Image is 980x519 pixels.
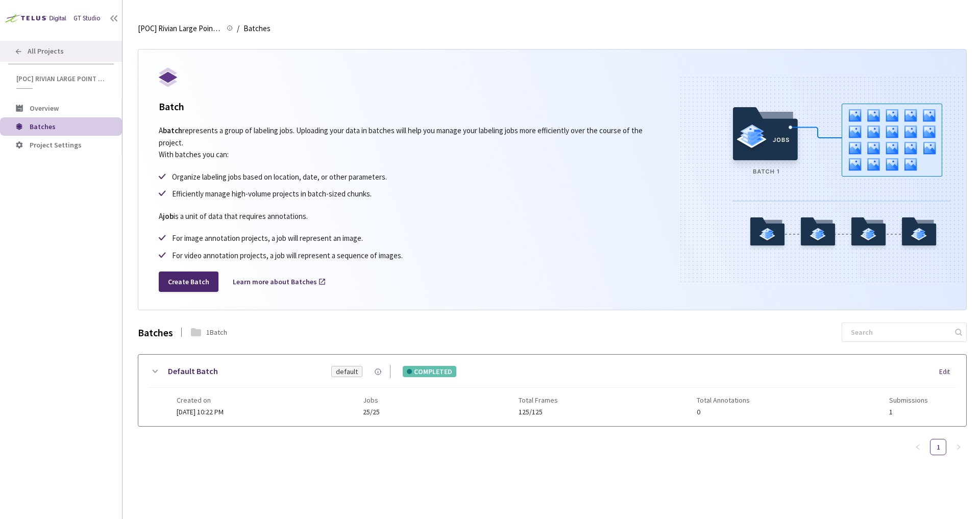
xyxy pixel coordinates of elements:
div: Organize labeling jobs based on location, date, or other parameters. [159,171,643,183]
input: Search [845,323,953,341]
span: job [163,211,174,221]
span: [DATE] 10:22 PM [177,407,224,416]
span: Overview [30,104,59,113]
span: right [955,444,962,450]
span: Batches [30,122,56,131]
li: / [237,22,239,35]
div: default [336,366,358,377]
li: Next Page [950,439,967,455]
span: All Projects [28,47,64,56]
span: Total Frames [519,396,558,404]
div: For video annotation projects, a job will represent a sequence of images. [159,250,643,262]
button: right [950,439,967,455]
span: Batches [243,22,271,35]
div: COMPLETED [403,366,456,377]
span: [POC] Rivian Large Point Clouds [138,22,220,35]
span: Project Settings [30,140,82,150]
button: left [910,439,926,455]
li: Previous Page [910,439,926,455]
span: left [915,444,921,450]
div: Default BatchdefaultCOMPLETEDEditCreated on[DATE] 10:22 PMJobs25/25Total Frames125/125Total Annot... [138,355,966,426]
span: Created on [177,396,224,404]
span: Jobs [363,396,380,404]
div: Edit [939,367,956,377]
div: Efficiently manage high-volume projects in batch-sized chunks. [159,188,643,200]
a: 1 [930,439,946,455]
span: 25/25 [363,408,380,416]
span: [POC] Rivian Large Point Clouds [16,75,108,83]
div: A is a unit of data that requires annotations. [159,210,643,223]
span: Total Annotations [697,396,750,404]
div: A represents a group of labeling jobs. Uploading your data in batches will help you manage your l... [159,125,643,161]
img: d2d035214598d992cc96.png [680,77,966,282]
span: batch [163,126,182,135]
span: 1 [889,408,928,416]
div: GT Studio [73,13,101,23]
div: Batches [138,325,173,340]
div: Learn more about Batches [233,276,317,287]
div: Create Batch [168,278,209,286]
div: 1 Batch [206,327,227,338]
a: Default Batch [168,365,218,378]
span: 125/125 [519,408,558,416]
span: 0 [697,408,750,416]
li: 1 [930,439,946,455]
span: Submissions [889,396,928,404]
div: For image annotation projects, a job will represent an image. [159,232,643,244]
div: Batch [159,98,669,114]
